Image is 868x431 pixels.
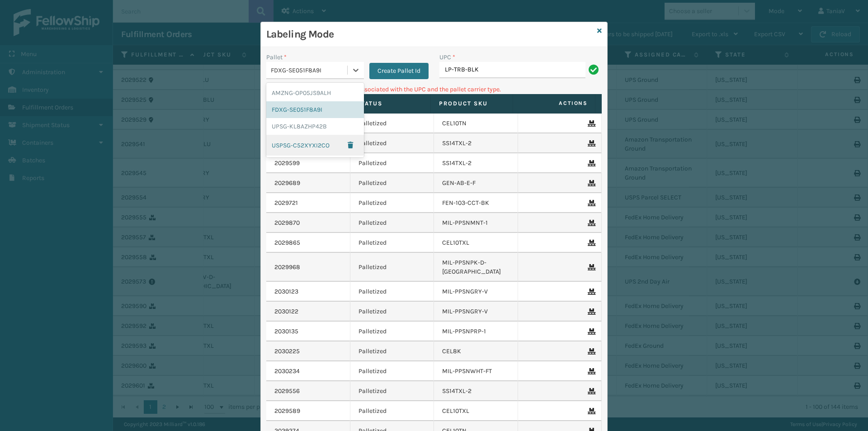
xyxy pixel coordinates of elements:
[434,282,518,302] td: MIL-PPSNGRY-V
[350,173,434,193] td: Palletized
[434,341,518,361] td: CEL8K
[350,133,434,153] td: Palletized
[274,347,300,356] a: 2030225
[266,85,364,101] div: AMZNG-OP05JS9ALH
[434,381,518,401] td: SS14TXL-2
[434,213,518,233] td: MIL-PPSNMNT-1
[434,173,518,193] td: GEN-AB-E-F
[588,368,593,374] i: Remove From Pallet
[350,193,434,213] td: Palletized
[350,401,434,421] td: Palletized
[439,99,505,108] label: Product SKU
[350,282,434,302] td: Palletized
[516,96,593,111] span: Actions
[271,66,348,75] div: FDXG-SE051F8A9I
[588,200,593,206] i: Remove From Pallet
[434,193,518,213] td: FEN-103-CCT-BK
[588,328,593,335] i: Remove From Pallet
[588,264,593,270] i: Remove From Pallet
[274,327,298,336] a: 2030135
[588,140,593,147] i: Remove From Pallet
[434,302,518,322] td: MIL-PPSNGRY-V
[434,361,518,381] td: MIL-PPSNWHT-FT
[434,401,518,421] td: CEL10TXL
[350,213,434,233] td: Palletized
[266,101,364,118] div: FDXG-SE051F8A9I
[434,233,518,253] td: CEL10TXL
[439,52,455,62] label: UPC
[588,308,593,315] i: Remove From Pallet
[274,263,300,272] a: 2029968
[588,160,593,166] i: Remove From Pallet
[274,218,300,227] a: 2029870
[274,199,298,208] a: 2029721
[274,179,300,188] a: 2029689
[350,114,434,133] td: Palletized
[350,153,434,173] td: Palletized
[588,408,593,414] i: Remove From Pallet
[588,388,593,394] i: Remove From Pallet
[274,238,300,247] a: 2029865
[588,180,593,186] i: Remove From Pallet
[266,135,364,156] div: USPSG-C52XYXI2CO
[274,287,298,296] a: 2030123
[588,289,593,295] i: Remove From Pallet
[588,348,593,355] i: Remove From Pallet
[274,387,300,396] a: 2029556
[350,341,434,361] td: Palletized
[350,361,434,381] td: Palletized
[588,220,593,226] i: Remove From Pallet
[350,381,434,401] td: Palletized
[274,367,300,376] a: 2030234
[350,322,434,341] td: Palletized
[369,63,429,79] button: Create Pallet Id
[350,253,434,282] td: Palletized
[434,114,518,133] td: CEL10TN
[266,85,602,94] p: Can't find any fulfillment orders associated with the UPC and the pallet carrier type.
[350,302,434,322] td: Palletized
[434,133,518,153] td: SS14TXL-2
[588,240,593,246] i: Remove From Pallet
[434,153,518,173] td: SS14TXL-2
[266,28,594,41] h3: Labeling Mode
[434,322,518,341] td: MIL-PPSNPRP-1
[434,253,518,282] td: MIL-PPSNPK-D-[GEOGRAPHIC_DATA]
[350,233,434,253] td: Palletized
[266,52,287,62] label: Pallet
[266,118,364,135] div: UPSG-KL8AZHP42B
[357,99,422,108] label: Status
[274,407,300,416] a: 2029589
[274,159,300,168] a: 2029599
[274,307,298,316] a: 2030122
[588,120,593,127] i: Remove From Pallet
